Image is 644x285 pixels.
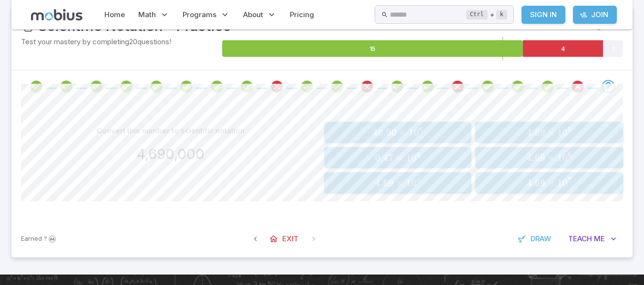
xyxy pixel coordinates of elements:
[557,152,562,164] span: 1
[282,234,298,244] span: Exit
[571,80,584,93] div: Review your answer
[183,10,216,20] span: Programs
[421,80,434,93] div: Review your answer
[562,177,568,189] span: 0
[419,125,422,133] span: 6
[511,80,524,93] div: Review your answer
[496,10,507,20] kbd: k
[390,80,404,93] div: Review your answer
[150,80,163,93] div: Review your answer
[417,151,420,159] span: 6
[138,10,156,20] span: Math
[411,152,417,164] span: 0
[21,234,57,244] p: Sign In to earn Mobius dollars
[97,126,245,136] p: Convert this number to scientific notation
[568,125,571,133] span: 5
[541,80,554,93] div: Review your answer
[568,234,592,244] span: Teach
[373,127,397,138] span: 46.90
[557,127,562,138] span: 1
[360,80,374,93] div: Review your answer
[557,177,562,189] span: 1
[409,127,414,138] span: 1
[531,234,551,244] span: Draw
[180,80,193,93] div: Review your answer
[562,127,568,138] span: 0
[512,230,558,248] button: Draw
[562,230,623,248] button: TeachMe
[527,177,545,189] span: 4.69
[136,144,204,165] h3: 4,690,000
[60,80,73,93] div: Review your answer
[240,80,254,93] div: Review your answer
[210,80,224,93] div: Review your answer
[527,152,545,164] span: 4.69
[481,80,494,93] div: Review your answer
[568,151,571,159] span: 6
[466,9,507,20] div: +
[562,152,568,164] span: 0
[602,80,615,93] div: Go to the next question
[548,127,555,138] span: ×
[594,234,605,244] span: Me
[548,177,555,189] span: ×
[466,10,488,20] kbd: Ctrl
[270,80,284,93] div: Review your answer
[406,177,411,189] span: 1
[21,37,220,47] p: Test your mastery by completing 20 questions!
[30,80,43,93] div: Review your answer
[120,80,133,93] div: Review your answer
[548,152,555,164] span: ×
[243,10,263,20] span: About
[247,230,264,247] span: Previous Question
[287,4,317,26] a: Pricing
[300,80,314,93] div: Review your answer
[396,152,404,164] span: ×
[406,152,411,164] span: 1
[264,230,305,248] a: Exit
[21,234,42,244] span: Earned
[451,80,464,93] div: Review your answer
[102,4,128,26] a: Home
[411,177,417,189] span: 0
[375,177,394,189] span: 4.69
[330,80,344,93] div: Review your answer
[396,177,404,189] span: ×
[44,234,47,244] span: ?
[375,152,394,164] span: 0.47
[417,176,420,184] span: 8
[573,6,617,24] a: Join
[414,127,419,138] span: 0
[521,6,565,24] a: Sign In
[568,176,571,184] span: 7
[305,230,322,247] span: On Latest Question
[527,127,545,138] span: 4.69
[90,80,103,93] div: Review your answer
[399,127,406,138] span: ×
